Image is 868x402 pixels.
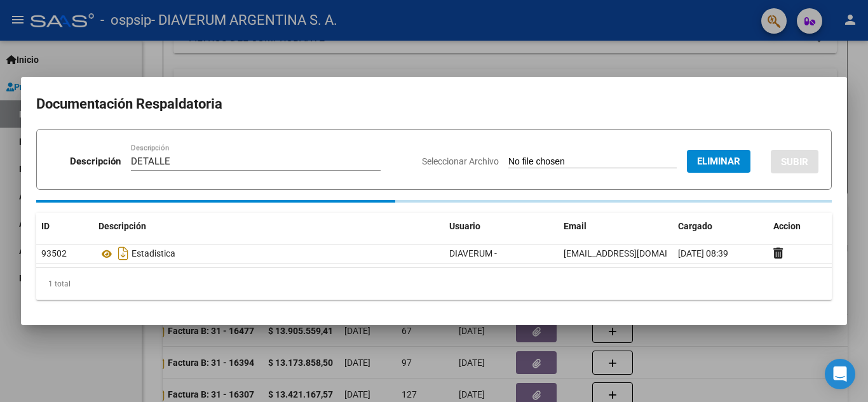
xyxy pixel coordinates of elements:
span: Usuario [449,221,480,231]
span: Seleccionar Archivo [422,156,499,166]
span: DIAVERUM - [449,248,497,258]
p: Descripción [70,154,121,169]
h2: Documentación Respaldatoria [36,92,832,116]
div: Estadistica [98,243,439,264]
datatable-header-cell: ID [36,213,93,240]
span: Eliminar [697,156,740,167]
span: ID [41,221,50,231]
button: SUBIR [771,150,818,173]
span: Cargado [678,221,712,231]
datatable-header-cell: Accion [768,213,832,240]
datatable-header-cell: Email [559,213,673,240]
datatable-header-cell: Cargado [673,213,768,240]
span: Accion [773,221,801,231]
i: Descargar documento [115,243,132,264]
div: Open Intercom Messenger [825,359,855,389]
datatable-header-cell: Descripción [93,213,444,240]
span: [EMAIL_ADDRESS][DOMAIN_NAME] [564,248,705,258]
datatable-header-cell: Usuario [444,213,559,240]
span: [DATE] 08:39 [678,248,728,258]
span: Descripción [98,221,146,231]
button: Eliminar [687,150,750,173]
div: 1 total [36,268,832,300]
span: 93502 [41,248,67,258]
span: Email [564,221,587,231]
span: SUBIR [781,156,808,168]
